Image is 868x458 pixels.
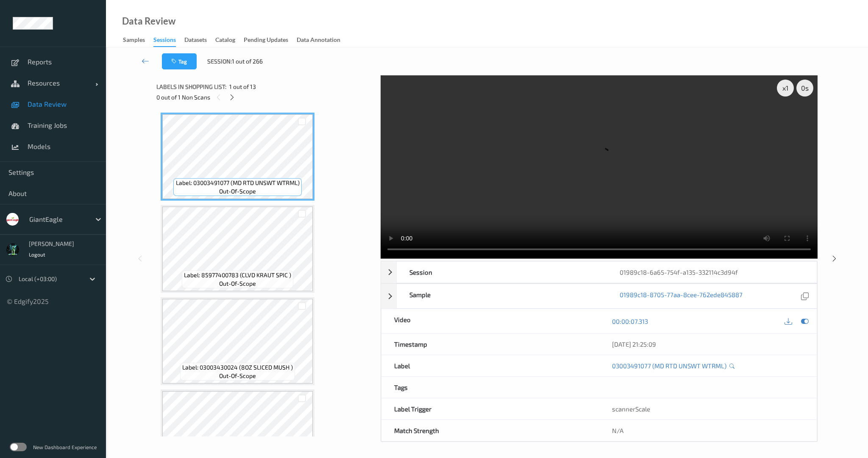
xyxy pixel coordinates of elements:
[381,334,599,355] div: Timestamp
[215,36,235,46] div: Catalog
[607,262,817,283] div: 01989c18-6a65-754f-a135-332114c3d94f
[381,261,817,283] div: Session01989c18-6a65-754f-a135-332114c3d94f
[162,53,197,69] button: Tag
[215,34,244,46] a: Catalog
[156,92,375,102] div: 0 out of 1 Non Scans
[123,36,145,46] div: Samples
[232,57,263,66] span: 1 out of 266
[381,309,599,333] div: Video
[777,80,794,97] div: x 1
[297,36,340,46] div: Data Annotation
[153,36,176,47] div: Sessions
[397,284,606,308] div: Sample
[244,36,288,46] div: Pending Updates
[297,34,349,46] a: Data Annotation
[122,17,175,25] div: Data Review
[176,179,300,187] span: Label: 03003491077 (MD RTD UNSWT WTRML)
[381,355,599,376] div: Label
[620,290,743,302] a: 01989c18-8705-77aa-8cee-762ede845887
[612,361,726,370] a: 03003491077 (MD RTD UNSWT WTRML)
[397,262,606,283] div: Session
[381,284,817,309] div: Sample01989c18-8705-77aa-8cee-762ede845887
[244,34,297,46] a: Pending Updates
[184,34,215,46] a: Datasets
[381,420,599,441] div: Match Strength
[381,398,599,419] div: Label Trigger
[123,34,153,46] a: Samples
[219,372,256,380] span: out-of-scope
[219,187,256,196] span: out-of-scope
[612,317,648,326] a: 00:00:07.313
[796,80,813,97] div: 0 s
[184,271,291,279] span: Label: 85977400783 (CLVD KRAUT SPIC )
[219,279,256,288] span: out-of-scope
[229,83,256,91] span: 1 out of 13
[599,398,817,419] div: scannerScale
[612,340,804,348] div: [DATE] 21:25:09
[381,377,599,398] div: Tags
[156,83,226,91] span: Labels in shopping list:
[182,363,293,372] span: Label: 03003430024 (8OZ SLICED MUSH )
[207,57,232,66] span: Session:
[153,34,184,47] a: Sessions
[599,420,817,441] div: N/A
[184,36,207,46] div: Datasets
